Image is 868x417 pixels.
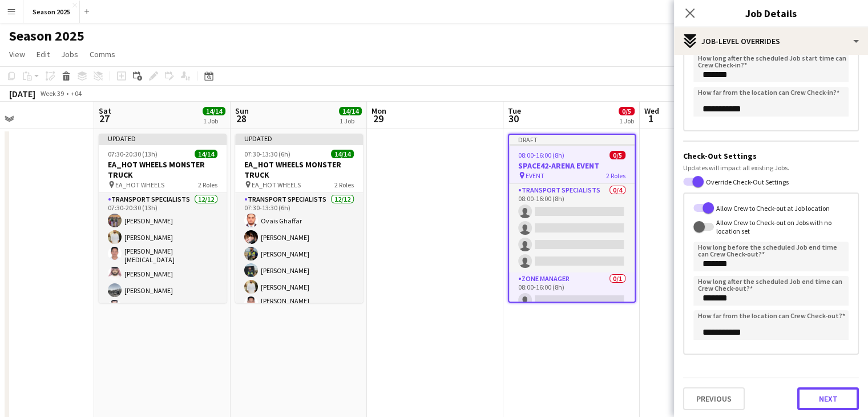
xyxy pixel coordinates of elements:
[509,135,635,144] div: Draft
[9,88,35,99] div: [DATE]
[797,387,859,410] button: Next
[235,159,363,180] h3: EA_HOT WHEELS MONSTER TRUCK
[32,47,54,62] a: Edit
[235,134,363,143] div: Updated
[5,47,30,62] a: View
[235,134,363,303] app-job-card: Updated07:30-13:30 (6h)14/14EA_HOT WHEELS MONSTER TRUCK EA_HOT WHEELS2 RolesTransport Specialists...
[71,89,82,98] div: +04
[509,272,635,311] app-card-role: Zone Manager0/108:00-16:00 (8h)
[714,218,849,235] label: Allow Crew to Check-out on Jobs with no location set
[37,49,50,59] span: Edit
[643,112,659,125] span: 1
[97,112,111,125] span: 27
[9,27,84,45] h1: Season 2025
[509,161,635,171] h3: SPACE42-ARENA EVENT
[619,107,635,115] span: 0/5
[683,163,859,172] div: Updates will impact all existing Jobs.
[674,6,868,21] h3: Job Details
[252,181,301,189] span: EA_HOT WHEELS
[23,1,80,23] button: Season 2025
[619,117,634,125] div: 1 Job
[99,159,227,180] h3: EA_HOT WHEELS MONSTER TRUCK
[334,181,354,189] span: 2 Roles
[526,171,544,180] span: EVENT
[9,49,25,59] span: View
[203,117,225,125] div: 1 Job
[372,106,386,116] span: Mon
[714,203,830,212] label: Allow Crew to Check-out at Job location
[609,151,625,159] span: 0/5
[99,134,227,303] app-job-card: Updated07:30-20:30 (13h)14/14EA_HOT WHEELS MONSTER TRUCK EA_HOT WHEELS2 RolesTransport Specialist...
[683,151,859,161] h3: Check-Out Settings
[331,150,354,158] span: 14/14
[340,117,361,125] div: 1 Job
[244,150,290,158] span: 07:30-13:30 (6h)
[99,106,111,116] span: Sat
[508,134,636,303] app-job-card: Draft08:00-16:00 (8h)0/5SPACE42-ARENA EVENT EVENT2 RolesTransport Specialists0/408:00-16:00 (8h) ...
[233,112,249,125] span: 28
[195,150,217,158] span: 14/14
[644,106,659,116] span: Wed
[674,27,868,55] div: Job-Level Overrides
[203,107,225,115] span: 14/14
[198,181,217,189] span: 2 Roles
[683,387,745,410] button: Previous
[506,112,521,125] span: 30
[108,150,158,158] span: 07:30-20:30 (13h)
[85,47,120,62] a: Comms
[235,106,249,116] span: Sun
[56,47,83,62] a: Jobs
[606,171,625,180] span: 2 Roles
[61,49,78,59] span: Jobs
[115,181,164,189] span: EA_HOT WHEELS
[508,106,521,116] span: Tue
[370,112,386,125] span: 29
[90,49,115,59] span: Comms
[339,107,362,115] span: 14/14
[518,151,564,159] span: 08:00-16:00 (8h)
[509,184,635,272] app-card-role: Transport Specialists0/408:00-16:00 (8h)
[38,89,66,98] span: Week 39
[99,134,227,143] div: Updated
[704,178,789,186] label: Override Check-Out Settings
